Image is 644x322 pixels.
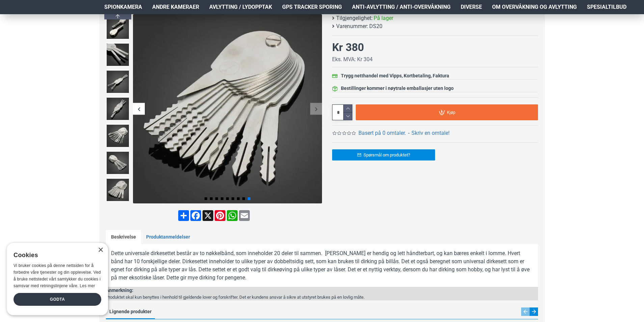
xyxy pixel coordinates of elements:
[106,43,130,67] img: Dirkesett med 20 deler i nøkkelbånd - SpyGadgets.no
[106,124,130,148] img: Dirkesett med 20 deler i nøkkelbånd - SpyGadgets.no
[80,283,95,288] a: Les mer, opens a new window
[226,210,238,221] a: WhatsApp
[369,22,382,30] span: DS20
[242,197,245,200] span: Go to slide 8
[14,248,97,263] div: Cookies
[447,110,455,115] span: Kjøp
[106,70,130,94] img: Dirkesett med 20 deler i nøkkelbånd - SpyGadgets.no
[14,293,101,306] div: Godta
[205,197,207,200] span: Go to slide 1
[358,129,406,137] a: Basert på 0 omtaler.
[461,3,482,11] span: Diverse
[336,14,373,22] b: Tilgjengelighet:
[106,97,130,121] img: Dirkesett med 20 deler i nøkkelbånd - SpyGadgets.no
[106,307,155,318] a: Lignende produkter
[106,230,141,244] a: Beskrivelse
[341,85,454,92] div: Bestillinger kommer i nøytrale emballasjer uten logo
[14,263,101,288] span: Vi bruker cookies på denne nettsiden for å forbedre våre tjenester og din opplevelse. Ved å bruke...
[104,3,142,11] span: Spionkamera
[521,307,530,316] div: Previous slide
[133,14,322,203] img: Dirkesett med 20 deler i nøkkelbånd - SpyGadgets.no
[332,149,435,160] a: Spørsmål om produktet?
[98,248,103,253] div: Close
[215,197,218,200] span: Go to slide 3
[238,210,250,221] a: Email
[408,130,409,136] b: -
[237,197,240,200] span: Go to slide 7
[209,3,272,11] span: Avlytting / Lydopptak
[210,197,213,200] span: Go to slide 2
[106,16,130,40] img: Dirkesett med 20 deler i nøkkelbånd - SpyGadgets.no
[336,22,368,30] b: Varenummer:
[178,210,190,221] a: Share
[492,3,577,11] span: Om overvåkning og avlytting
[141,230,195,244] a: Produktanmeldelser
[106,287,365,294] div: Anmerkning:
[530,307,538,316] div: Next slide
[190,210,202,221] a: Facebook
[226,197,229,200] span: Go to slide 5
[411,129,450,137] a: Skriv en omtale!
[104,13,131,19] div: Previous slide
[282,3,342,11] span: GPS Tracker Sporing
[587,3,626,11] span: Spesialtilbud
[374,14,393,22] span: På lager
[248,197,250,200] span: Go to slide 9
[341,72,449,79] div: Trygg netthandel med Vipps, Kortbetaling, Faktura
[106,178,130,202] img: Dirkesett med 20 deler i nøkkelbånd - SpyGadgets.no
[152,3,199,11] span: Andre kameraer
[133,103,145,115] div: Previous slide
[111,249,533,282] p: Dette universale dirkesettet består av to nøkkelbånd, som inneholder 20 deler til sammen. [PERSON...
[106,151,130,175] img: Dirkesett med 20 deler i nøkkelbånd - SpyGadgets.no
[232,197,234,200] span: Go to slide 6
[106,294,365,301] div: Produktet skal kun benyttes i henhold til gjeldende lover og forskrifter. Det er kundens ansvar å...
[352,3,451,11] span: Anti-avlytting / Anti-overvåkning
[332,39,364,55] div: Kr 380
[310,103,322,115] div: Next slide
[214,210,226,221] a: Pinterest
[221,197,223,200] span: Go to slide 4
[202,210,214,221] a: X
